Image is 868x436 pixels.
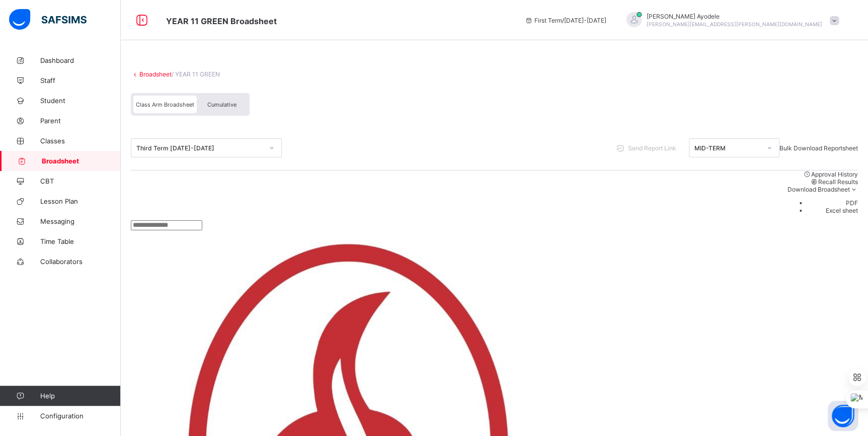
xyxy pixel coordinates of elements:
span: Bulk Download Reportsheet [779,144,858,152]
span: Class Arm Broadsheet [136,101,194,108]
button: Open asap [828,401,858,431]
span: Configuration [40,412,120,420]
a: Broadsheet [139,70,172,78]
span: Lesson Plan [40,197,121,205]
span: Download Broadsheet [787,186,849,193]
span: Parent [40,117,121,125]
span: Recall Results [818,178,858,186]
span: Student [40,97,121,105]
span: Messaging [40,217,121,225]
span: Broadsheet [42,157,121,165]
li: dropdown-list-item-text-0 [807,199,858,207]
span: Class Arm Broadsheet [166,16,277,26]
span: Send Report Link [628,144,676,152]
div: Third Term [DATE]-[DATE] [136,144,263,152]
span: Classes [40,137,121,145]
li: dropdown-list-item-text-1 [807,207,858,214]
span: Collaborators [40,257,121,266]
span: Help [40,392,120,400]
div: MID-TERM [694,144,761,152]
span: Time Table [40,237,121,245]
span: / YEAR 11 GREEN [172,70,220,78]
span: [PERSON_NAME] Ayodele [647,13,822,20]
span: [PERSON_NAME][EMAIL_ADDRESS][PERSON_NAME][DOMAIN_NAME] [647,21,822,27]
span: CBT [40,177,121,185]
span: Staff [40,76,121,84]
span: Approval History [811,170,858,178]
span: session/term information [524,17,606,24]
img: safsims [9,9,87,30]
span: Cumulative [207,101,236,108]
div: SolomonAyodele [616,12,844,29]
span: Dashboard [40,56,121,64]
